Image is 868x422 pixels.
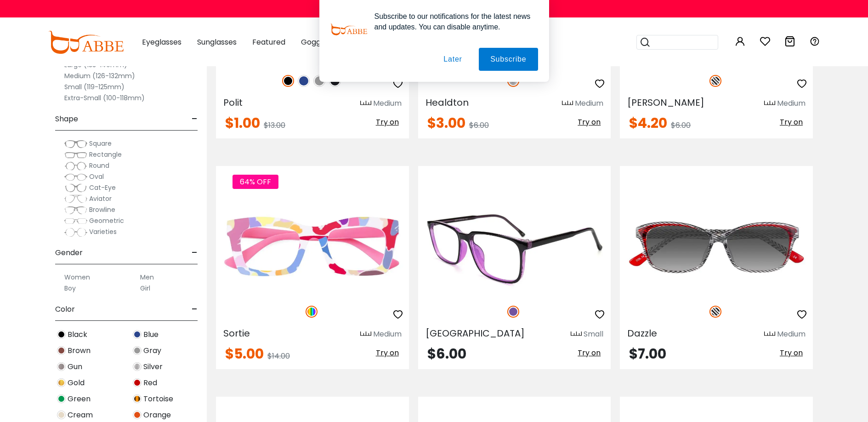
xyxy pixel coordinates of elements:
span: [PERSON_NAME] [627,96,704,109]
img: Gold [57,378,66,387]
button: Try on [777,347,806,359]
span: Aviator [89,194,112,203]
img: Aviator.png [64,194,87,204]
span: Varieties [89,227,117,236]
span: Gold [68,377,85,388]
span: Orange [143,410,171,421]
button: Try on [373,347,402,359]
div: Small [584,329,603,340]
button: Later [432,48,473,71]
span: [GEOGRAPHIC_DATA] [425,327,525,340]
img: size ruler [360,331,371,338]
img: size ruler [571,331,582,338]
img: Varieties.png [64,228,87,237]
img: Oval.png [64,172,87,182]
span: Green [68,393,91,405]
img: Gun [57,362,66,371]
button: Try on [777,116,806,128]
span: $7.00 [629,344,666,364]
img: Black [57,330,66,339]
label: Women [64,272,90,283]
span: - [192,298,198,320]
span: Try on [780,117,803,127]
img: Green [57,394,66,403]
img: size ruler [764,100,775,107]
img: Round.png [64,161,87,171]
div: Medium [777,329,806,340]
span: $6.00 [671,120,691,131]
img: Purple Belleville - Acetate ,Universal Bridge Fit [418,199,611,296]
span: $6.00 [427,344,466,364]
label: Boy [64,283,76,294]
label: Girl [140,283,150,294]
img: Browline.png [64,205,87,215]
div: Medium [373,329,402,340]
span: $6.00 [469,120,489,131]
span: Cream [68,410,93,421]
label: Men [140,272,154,283]
span: Color [55,298,75,320]
span: Blue [143,329,159,340]
img: Geometric.png [64,217,87,226]
span: Round [89,161,109,170]
span: Sortie [223,327,250,340]
span: Silver [143,361,163,372]
label: Small (119-125mm) [64,81,125,92]
img: Blue [133,330,142,339]
button: Subscribe [479,48,538,71]
span: Dazzle [627,327,657,340]
img: Brown [57,346,66,355]
button: Try on [575,347,603,359]
span: Brown [68,345,91,356]
span: Try on [780,348,803,358]
img: Orange [133,411,142,419]
img: notification icon [330,11,367,48]
span: Square [89,139,112,148]
span: 64% OFF [233,175,278,189]
span: Red [143,377,157,388]
span: Try on [578,117,601,127]
img: Rectangle.png [64,150,87,160]
span: Gun [68,361,82,372]
span: $14.00 [267,351,290,361]
img: Cream [57,411,66,419]
div: Medium [777,98,806,109]
span: Tortoise [143,393,173,405]
span: $4.20 [629,113,667,133]
span: Geometric [89,216,124,225]
span: Rectangle [89,150,122,159]
img: size ruler [360,100,371,107]
span: $1.00 [225,113,260,133]
span: Polit [223,96,243,109]
span: Gender [55,242,83,264]
span: Black [68,329,87,340]
img: Square.png [64,139,87,148]
img: Gray [133,346,142,355]
button: Try on [575,116,603,128]
span: - [192,108,198,130]
span: Try on [376,348,399,358]
img: Pattern [709,306,721,318]
img: Red [133,378,142,387]
span: Browline [89,205,115,214]
span: Gray [143,345,161,356]
img: size ruler [562,100,573,107]
img: Pattern Dazzle - Plastic ,Universal Bridge Fit [620,199,813,296]
span: $5.00 [225,344,264,364]
button: Try on [373,116,402,128]
img: Multicolor Sortie - Plastic ,Universal Bridge Fit [216,199,409,296]
img: Multicolor [306,306,318,318]
div: Medium [575,98,603,109]
span: Try on [578,348,601,358]
div: Subscribe to our notifications for the latest news and updates. You can disable anytime. [367,11,538,32]
img: size ruler [764,331,775,338]
img: Purple [507,306,519,318]
span: Healdton [425,96,469,109]
span: Cat-Eye [89,183,116,192]
span: - [192,242,198,264]
span: Shape [55,108,78,130]
label: Extra-Small (100-118mm) [64,92,145,103]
